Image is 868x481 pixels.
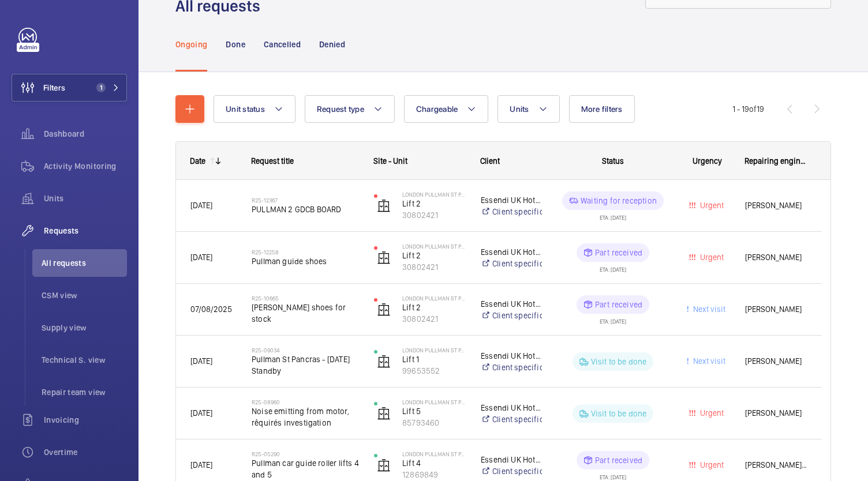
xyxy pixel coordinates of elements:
p: LONDON PULLMAN ST PANCRAS [402,295,466,302]
span: Urgent [698,408,724,418]
p: Cancelled [264,39,301,50]
img: elevator.svg [377,303,391,317]
span: Status [602,156,624,166]
span: [PERSON_NAME] [745,355,807,368]
span: [DATE] [190,408,212,418]
button: Units [497,95,559,123]
p: 85793460 [402,417,466,429]
div: ETA: [DATE] [600,314,626,324]
p: Lift 4 [402,457,466,469]
span: Pullman guide shoes [252,255,359,267]
p: Lift 1 [402,354,466,365]
span: Invoicing [44,414,127,426]
button: More filters [569,95,635,123]
span: Request title [251,156,294,166]
p: Lift 5 [402,405,466,417]
span: PULLMAN 2 GDCB BOARD [252,204,359,215]
p: Essendi UK Hotels 1 Limited [481,246,542,258]
button: Chargeable [404,95,489,123]
p: LONDON PULLMAN ST PANCRAS [402,347,466,354]
p: Part received [595,247,642,258]
span: 1 - 19 19 [732,105,764,113]
p: Part received [595,454,642,466]
h2: R25-05290 [252,450,359,457]
span: Urgent [698,201,724,210]
span: All requests [42,257,127,269]
div: Date [190,156,205,166]
h2: R25-08960 [252,399,359,405]
span: Activity Monitoring [44,160,127,172]
h2: R25-12258 [252,249,359,255]
span: Next visit [691,356,725,366]
p: Essendi UK Hotels 1 Limited [481,350,542,362]
span: [PERSON_NAME] [PERSON_NAME] [745,459,807,472]
img: elevator.svg [377,355,391,369]
p: Visit to be done [591,408,647,419]
button: Request type [305,95,395,123]
a: Client specific [481,258,542,269]
span: Pullman St Pancras - [DATE] Standby [252,354,359,377]
span: Overtime [44,446,127,458]
span: [PERSON_NAME] [745,303,807,316]
span: Technical S. view [42,354,127,366]
span: Repair team view [42,386,127,398]
span: [DATE] [190,356,212,366]
span: Request type [317,104,364,114]
p: Denied [319,39,345,50]
span: Urgent [698,460,724,469]
span: of [749,104,757,114]
span: 1 [96,83,106,92]
p: Essendi UK Hotels 1 Limited [481,402,542,414]
span: Client [480,156,500,166]
p: LONDON PULLMAN ST PANCRAS [402,450,466,457]
span: Units [510,104,529,114]
p: Waiting for reception [581,195,657,206]
span: Repairing engineer [744,156,808,166]
button: Unit status [214,95,295,123]
p: Done [226,39,245,50]
span: Next visit [691,305,725,314]
a: Client specific [481,310,542,321]
p: 99653552 [402,365,466,377]
p: Lift 2 [402,302,466,313]
p: Essendi UK Hotels 1 Limited [481,454,542,465]
p: Visit to be done [591,356,647,367]
p: 30802421 [402,313,466,325]
p: Lift 2 [402,198,466,209]
span: Supply view [42,322,127,333]
div: ETA: [DATE] [600,469,626,480]
span: 07/08/2025 [190,305,232,314]
span: Urgency [693,156,722,166]
span: Pullman car guide roller lifts 4 and 5 [252,457,359,480]
span: Urgent [698,253,724,262]
span: [PERSON_NAME] shoes for stock [252,302,359,325]
a: Client specific [481,206,542,217]
p: 30802421 [402,261,466,273]
span: Noise emitting from motor, rêquirés investigation [252,405,359,429]
div: ETA: [DATE] [600,262,626,272]
span: Filters [43,82,65,93]
a: Client specific [481,465,542,477]
p: Essendi UK Hotels 1 Limited [481,194,542,206]
span: Units [44,193,127,204]
span: [PERSON_NAME] [745,251,807,264]
p: 12869849 [402,469,466,480]
span: Unit status [226,104,265,114]
span: CSM view [42,290,127,301]
h2: R25-09034 [252,347,359,354]
button: Filters1 [12,74,127,102]
p: Essendi UK Hotels 1 Limited [481,298,542,310]
h2: R25-10665 [252,295,359,302]
img: elevator.svg [377,251,391,265]
a: Client specific [481,414,542,425]
p: Ongoing [175,39,207,50]
a: Client specific [481,362,542,373]
h2: R25-12367 [252,197,359,204]
p: LONDON PULLMAN ST PANCRAS [402,243,466,250]
p: LONDON PULLMAN ST PANCRAS [402,399,466,405]
span: [PERSON_NAME] [745,407,807,420]
p: 30802421 [402,209,466,221]
img: elevator.svg [377,407,391,420]
span: Chargeable [416,104,458,114]
span: [DATE] [190,253,212,262]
